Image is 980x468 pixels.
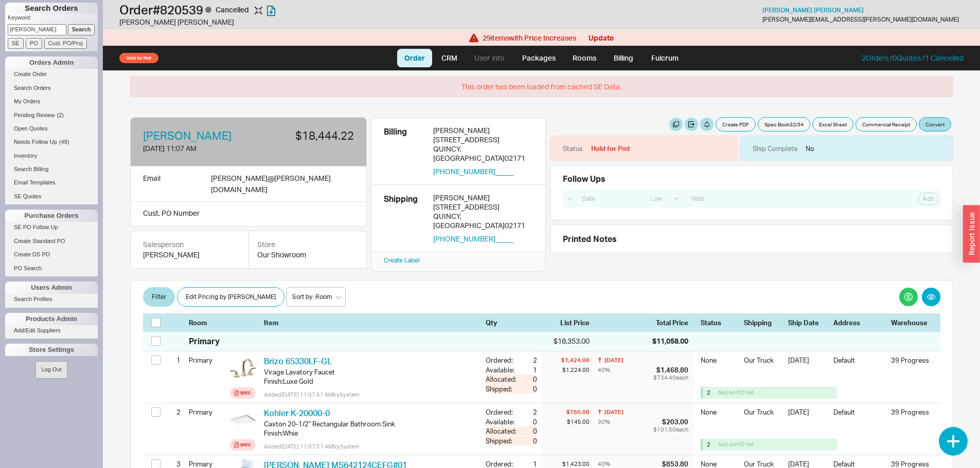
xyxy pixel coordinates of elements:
[653,365,688,375] div: $1,468.80
[656,318,694,327] div: Total Price
[604,407,623,417] div: [DATE]
[519,407,537,417] div: 2
[527,417,537,426] div: 0
[8,14,98,24] p: Keyword:
[486,436,519,445] div: Shipped:
[701,318,738,327] div: Status
[14,112,55,118] span: Pending Review
[486,384,519,394] div: Shipped:
[257,239,358,250] div: Store
[35,361,67,378] button: Log Out
[143,173,161,195] div: Email
[177,287,284,307] button: Edit Pricing by [PERSON_NAME]
[264,377,477,386] div: Finish : Luxe Gold
[211,173,332,195] div: [PERSON_NAME] @ [PERSON_NAME][DOMAIN_NAME]
[925,120,945,128] span: Convert
[8,38,24,49] input: SE
[264,442,477,451] div: Added [DATE] 11:07:51 AM by System
[5,236,98,247] a: Create Standard PO
[264,356,332,366] a: Brizo 65330LF-GL
[5,164,98,175] a: Search Billing
[5,282,98,294] div: Users Admin
[384,193,425,244] div: Shipping
[686,192,866,205] input: Note
[891,407,932,417] div: 39 Progress
[143,143,247,154] div: [DATE] 11:07 AM
[541,336,590,346] div: $18,353.00
[486,318,537,327] div: Qty
[762,6,864,14] span: [PERSON_NAME] [PERSON_NAME]
[486,407,519,417] div: Ordered:
[541,407,590,417] div: $150.00
[519,426,537,436] div: 0
[486,417,519,426] div: Available:
[168,403,181,421] div: 2
[5,263,98,274] a: PO Search
[14,139,57,145] span: Needs Follow Up
[862,120,910,128] span: Commercial Receipt
[130,76,953,98] div: This order has been loaded from cached SE Data.
[541,365,590,375] div: $1,224.00
[264,390,477,399] div: Added [DATE] 11:07:51 AM by System
[397,49,432,67] a: Order
[264,408,330,418] a: Kohler K-20000-0
[589,34,614,42] button: Update
[5,123,98,134] a: Open Quotes
[186,291,276,303] span: Edit Pricing by [PERSON_NAME]
[119,3,493,17] h1: Order # 820539
[130,202,367,227] div: Cust. PO Number
[5,222,98,233] a: SE PO Follow Up
[563,144,583,153] div: Status
[384,256,420,264] a: Create Label
[5,69,98,80] a: Create Order
[189,318,226,327] div: Room
[240,441,251,449] div: Spec
[701,355,738,372] div: None
[744,318,782,327] div: Shipping
[862,53,964,62] a: 2Orders /0Quotes /1 Cancelled
[753,144,797,153] div: Ship Complete
[433,202,533,212] div: [STREET_ADDRESS]
[119,53,158,63] span: Hold for Pmt
[514,49,563,67] a: Packages
[189,335,220,347] div: Primary
[722,120,749,128] span: Create PDF
[5,137,98,147] a: Needs Follow Up(49)
[143,287,175,307] button: Filter
[653,426,688,433] div: $101.50 each
[5,344,98,356] div: Store Settings
[264,318,482,327] div: Item
[833,407,885,424] div: Default
[5,177,98,188] a: Email Templates
[57,112,64,118] span: ( 2 )
[788,318,827,327] div: Ship Date
[716,117,756,132] button: Create PDF
[758,117,810,132] button: Spec Book32/34
[819,120,847,128] span: Excel Sheet
[433,234,513,244] button: [PHONE_NUMBER]_____
[143,250,236,260] div: [PERSON_NAME]
[576,192,642,205] input: Date
[527,365,537,375] div: 1
[44,38,87,49] input: Cust. PO/Proj
[230,355,256,381] img: 65330LF-GL-ECO-B1_yglqnx
[762,7,864,14] a: [PERSON_NAME] [PERSON_NAME]
[230,439,256,451] a: Spec
[5,96,98,107] a: My Orders
[519,375,537,384] div: 0
[707,441,714,448] div: 2
[764,120,804,128] span: Spec Book 32 / 34
[652,336,688,346] div: $11,058.00
[26,38,42,49] input: PO
[486,426,519,436] div: Allocated:
[230,387,256,399] a: Spec
[653,375,688,381] div: $734.40 each
[833,355,885,372] div: Default
[605,49,642,67] a: Billing
[257,250,358,260] div: Our Showroom
[189,403,226,421] div: Primary
[5,110,98,121] a: Pending Review(2)
[541,417,590,426] div: $145.00
[486,365,519,375] div: Available:
[68,24,95,35] input: Search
